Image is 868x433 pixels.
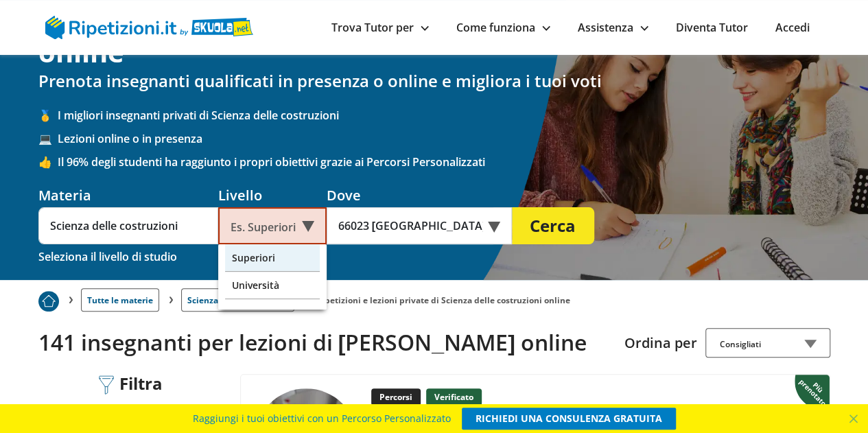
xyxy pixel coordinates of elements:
span: 👍 [38,154,58,169]
div: Università [225,272,320,299]
p: Verificato [426,388,482,406]
img: logo Skuola.net | Ripetizioni.it [45,16,253,39]
a: Scienza delle costruzioni [181,288,294,312]
span: 💻 [38,131,58,146]
a: RICHIEDI UNA CONSULENZA GRATUITA [462,408,676,430]
h2: 141 insegnanti per lezioni di [PERSON_NAME] online [38,329,614,355]
a: Assistenza [578,20,648,35]
img: Piu prenotato [38,291,59,312]
div: Materia [38,186,218,204]
div: Dove [327,186,512,204]
h1: Ripetizioni e lezioni private di Scienza delle costruzioni online [38,3,830,69]
div: Livello [218,186,327,204]
a: Trova Tutor per [331,20,429,35]
div: Superiori [225,244,320,272]
button: Cerca [512,207,594,244]
input: Es. Indirizzo o CAP [327,207,493,244]
div: Seleziona il livello di studio [38,247,177,266]
li: Ripetizioni e lezioni private di Scienza delle costruzioni online [316,294,570,306]
span: 🥇 [38,108,58,123]
img: Piu prenotato [795,373,832,410]
div: Consigliati [705,328,830,358]
a: Tutte le materie [81,288,159,312]
a: Accedi [775,20,810,35]
p: Percorsi [371,388,421,406]
span: Raggiungi i tuoi obiettivi con un Percorso Personalizzato [193,408,451,430]
label: Ordina per [624,333,697,352]
img: Filtra filtri mobile [99,375,114,395]
span: I migliori insegnanti privati di Scienza delle costruzioni [58,108,830,123]
span: Il 96% degli studenti ha raggiunto i propri obiettivi grazie ai Percorsi Personalizzati [58,154,830,169]
a: Diventa Tutor [676,20,748,35]
nav: breadcrumb d-none d-tablet-block [38,280,830,312]
a: Come funziona [456,20,550,35]
a: logo Skuola.net | Ripetizioni.it [45,19,253,34]
span: Lezioni online o in presenza [58,131,830,146]
h2: Prenota insegnanti qualificati in presenza o online e migliora i tuoi voti [38,71,830,91]
div: Es. Superiori [218,207,327,244]
input: Es. Matematica [38,207,218,244]
div: Filtra [94,374,168,395]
